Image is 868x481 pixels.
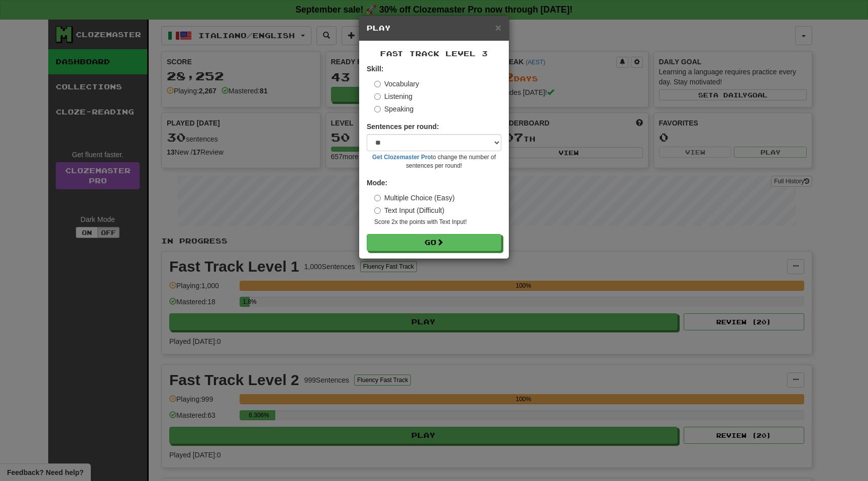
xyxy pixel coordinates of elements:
[374,193,455,203] label: Multiple Choice (Easy)
[367,23,501,33] h5: Play
[367,179,387,187] strong: Mode:
[495,22,501,33] button: Close
[367,65,383,73] strong: Skill:
[495,22,501,33] span: ×
[374,104,413,114] label: Speaking
[380,49,488,58] span: Fast Track Level 3
[374,207,381,214] input: Text Input (Difficult)
[374,195,381,201] input: Multiple Choice (Easy)
[367,122,439,132] label: Sentences per round:
[374,205,445,215] label: Text Input (Difficult)
[372,154,431,161] a: Get Clozemaster Pro
[374,218,501,226] small: Score 2x the points with Text Input !
[367,153,501,170] small: to change the number of sentences per round!
[367,234,501,251] button: Go
[374,93,381,100] input: Listening
[374,79,419,89] label: Vocabulary
[374,106,381,112] input: Speaking
[374,81,381,87] input: Vocabulary
[374,91,412,101] label: Listening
